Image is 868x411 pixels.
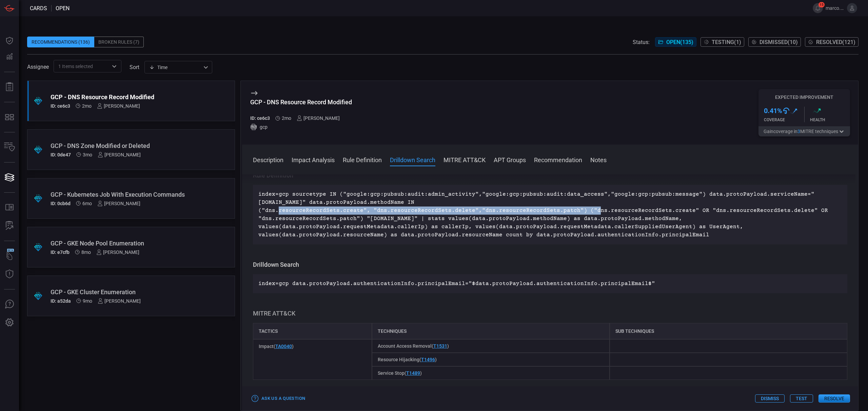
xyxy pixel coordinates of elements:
h5: Expected Improvement [758,94,850,100]
h5: ID: e7cfb [51,250,70,255]
button: Resolved(121) [805,37,859,47]
button: Test [790,394,813,403]
div: [PERSON_NAME] [297,115,340,121]
h3: Drilldown Search [253,261,847,269]
button: Inventory [1,139,18,155]
span: 1 Items selected [58,63,93,70]
div: [PERSON_NAME] [98,152,141,157]
div: [PERSON_NAME] [96,250,139,255]
button: MITRE ATT&CK [443,155,486,164]
a: T1489 [406,370,420,376]
div: Sub Techniques [610,323,847,339]
span: Jun 09, 2025 5:41 AM [83,152,92,157]
h3: MITRE ATT&CK [253,309,847,318]
div: Time [149,64,201,71]
button: Wingman [1,248,18,264]
span: Dismissed ( 10 ) [759,39,798,45]
div: Broken Rules (7) [94,37,144,47]
div: Coverage [764,117,804,122]
div: [PERSON_NAME] [97,103,140,109]
div: Recommendations (136) [27,37,94,47]
span: Assignee [27,64,49,70]
span: Account Access Removal ( ) [378,343,449,349]
button: Rule Definition [343,155,382,164]
button: Open(135) [655,37,696,47]
button: Threat Intelligence [1,266,18,282]
span: marco.[PERSON_NAME] [826,5,844,11]
a: T1531 [433,343,447,349]
button: Reports [1,79,18,95]
span: 15 [818,2,825,7]
div: GCP - GKE Node Pool Enumeration [51,240,186,247]
button: Detections [1,49,18,65]
div: Tactics [253,323,372,339]
button: Impact Analysis [292,155,335,164]
div: GCP - DNS Resource Record Modified [250,99,352,106]
button: Description [253,155,283,164]
button: Drilldown Search [390,155,435,164]
button: APT Groups [494,155,526,164]
button: Cards [1,169,18,186]
div: [PERSON_NAME] [97,201,140,206]
button: Gaincoverage in3MITRE techniques [758,126,850,136]
button: Dismiss [755,394,785,403]
span: 3 [797,129,800,134]
span: Mar 11, 2025 5:37 AM [82,201,92,206]
div: gcp [250,124,352,130]
button: Open [110,62,119,71]
button: Recommendation [534,155,582,164]
label: sort [130,64,139,70]
span: Dec 11, 2024 6:22 AM [83,298,92,304]
div: GCP - GKE Cluster Enumeration [51,288,186,296]
h5: ID: ce6c3 [250,115,270,121]
div: GCP - DNS Zone Modified or Deleted [51,142,186,149]
a: TA0040 [275,344,292,349]
span: Dec 25, 2024 6:03 AM [81,250,91,255]
button: Resolve [818,394,850,403]
span: open [56,5,70,12]
span: Resolved ( 121 ) [816,39,855,45]
h5: ID: 0de47 [51,152,71,157]
button: Ask Us A Question [1,296,18,312]
h5: ID: 0cb6d [51,201,71,206]
h5: ID: a52da [51,298,71,304]
button: Ask Us a Question [250,393,307,404]
button: MITRE - Detection Posture [1,109,18,125]
a: T1496 [421,357,435,362]
div: Techniques [372,323,610,339]
span: Testing ( 1 ) [712,39,741,45]
button: Notes [590,155,607,164]
button: Rule Catalog [1,199,18,216]
span: Impact ( ) [259,344,294,349]
div: GCP - DNS Resource Record Modified [51,93,186,101]
div: Health [810,117,850,122]
span: Cards [30,5,47,12]
div: [PERSON_NAME] [98,298,141,304]
div: GCP - Kubernetes Job With Execution Commands [51,191,186,198]
span: Jun 25, 2025 6:18 AM [82,103,92,109]
span: Resource Hijacking ( ) [378,357,437,362]
span: Status: [633,39,650,45]
span: Jun 25, 2025 6:18 AM [282,115,291,121]
span: Open ( 135 ) [666,39,693,45]
button: 15 [813,3,823,13]
button: Testing(1) [701,37,744,47]
button: Dashboard [1,33,18,49]
span: Service Stop ( ) [378,370,422,376]
button: Dismissed(10) [748,37,801,47]
button: Preferences [1,315,18,331]
h5: ID: ce6c3 [51,103,70,109]
p: index=gcp sourcetype IN ("google:gcp:pubsub:audit:admin_activity","google:gcp:pubsub:audit:data_a... [258,190,842,239]
h3: 0.41 % [764,107,782,115]
p: index=gcp data.protoPayload.authenticationInfo.principalEmail="$data.protoPayload.authenticationI... [258,280,842,288]
button: ALERT ANALYSIS [1,218,18,234]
